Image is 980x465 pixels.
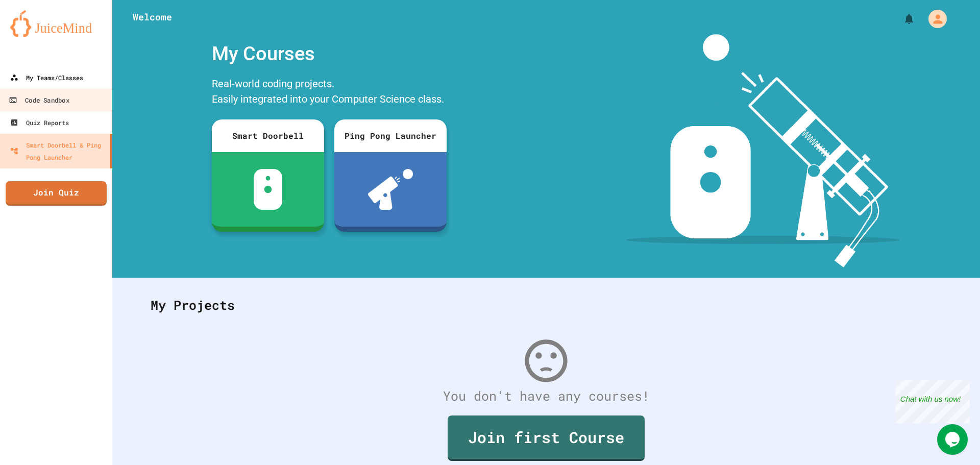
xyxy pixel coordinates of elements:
[334,119,447,152] div: Ping Pong Launcher
[212,119,324,152] div: Smart Doorbell
[207,34,452,74] div: My Courses
[918,7,949,31] div: My Account
[10,139,106,163] div: Smart Doorbell & Ping Pong Launcher
[368,169,413,210] img: ppl-with-ball.png
[6,181,107,206] a: Join Quiz
[10,71,83,84] div: My Teams/Classes
[10,10,102,37] img: logo-orange.svg
[140,285,952,325] div: My Projects
[884,10,918,28] div: My Notifications
[140,386,952,406] div: You don't have any courses!
[626,34,900,267] img: banner-image-my-projects.png
[10,116,69,129] div: Quiz Reports
[895,380,970,423] iframe: chat widget
[207,74,452,112] div: Real-world coding projects. Easily integrated into your Computer Science class.
[9,94,69,107] div: Code Sandbox
[448,415,645,461] a: Join first Course
[254,169,283,210] img: sdb-white.svg
[937,424,970,455] iframe: chat widget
